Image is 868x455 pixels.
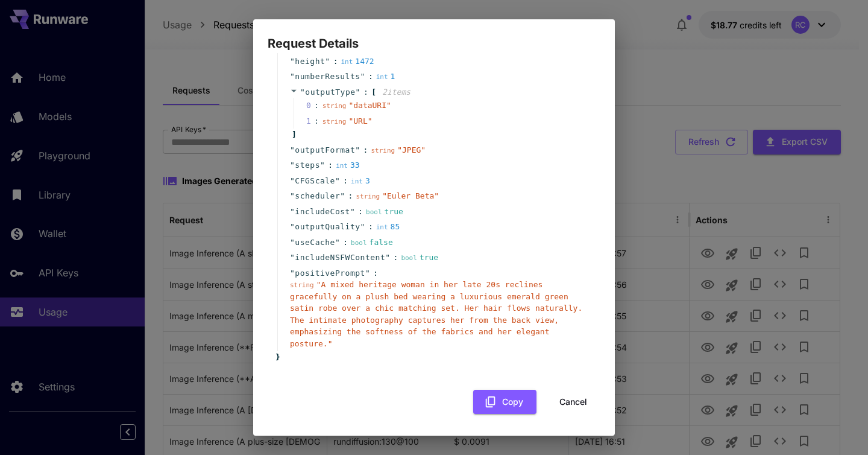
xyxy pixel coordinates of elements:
span: steps [295,159,320,171]
span: : [363,144,368,156]
span: : [343,237,348,249]
span: scheduler [295,190,340,202]
span: CFGScale [295,175,335,187]
span: : [358,206,363,218]
div: 3 [351,175,370,187]
span: : [394,252,398,264]
h2: Request Details [253,19,615,53]
span: 2 item s [382,87,410,97]
span: " [290,238,295,247]
span: " [290,269,295,278]
div: true [366,206,403,218]
span: " [290,207,295,216]
span: } [274,351,280,363]
div: true [401,252,438,264]
span: " [290,191,295,200]
span: outputQuality [295,221,360,233]
button: Cancel [546,390,600,415]
span: " [290,253,295,262]
span: int [376,223,388,231]
span: string [356,192,380,200]
span: includeCost [295,206,350,218]
span: : [333,56,338,68]
span: " [290,57,295,66]
span: int [376,73,388,81]
span: positivePrompt [295,267,365,279]
span: : [368,221,373,233]
span: " [360,222,365,231]
span: outputType [305,87,355,97]
span: [ [371,86,376,98]
span: " [350,207,355,216]
div: false [351,237,393,249]
span: numberResults [295,71,360,83]
span: useCache [295,237,335,249]
span: " [300,87,305,97]
span: bool [401,254,417,262]
span: string [322,102,347,110]
span: string [290,281,314,289]
div: : [314,115,319,127]
span: : [348,190,353,202]
span: " [290,72,295,81]
span: " URL " [348,116,372,126]
span: " [325,57,330,66]
span: " [360,72,365,81]
span: " [290,145,295,154]
span: int [351,177,363,185]
span: bool [366,208,382,216]
span: " [365,269,370,278]
span: " [355,145,360,154]
span: " JPEG " [397,145,426,154]
span: ] [290,129,297,141]
span: outputFormat [295,144,355,156]
span: string [371,147,395,154]
div: 1472 [341,56,374,68]
span: int [336,162,348,170]
span: : [373,267,378,279]
span: 0 [306,100,322,112]
span: " Euler Beta " [382,191,439,200]
div: 33 [336,159,360,171]
span: string [322,118,347,126]
span: " [340,191,345,200]
div: 85 [376,221,400,233]
span: " [385,253,390,262]
span: int [341,58,353,66]
span: " [335,176,340,185]
span: bool [351,239,367,247]
div: 1 [376,71,395,83]
span: " [290,222,295,231]
span: " A mixed heritage woman in her late 20s reclines gracefully on a plush bed wearing a luxurious e... [290,280,582,348]
span: " dataURI " [348,101,391,110]
span: 1 [306,115,322,127]
span: includeNSFWContent [295,252,385,264]
span: " [290,176,295,185]
span: " [290,161,295,170]
span: height [295,56,325,68]
span: : [343,175,348,187]
span: " [356,87,360,97]
span: " [320,161,325,170]
span: : [328,159,333,171]
div: : [314,100,319,112]
span: : [363,86,368,98]
button: Copy [473,390,536,415]
span: " [335,238,340,247]
span: : [368,71,373,83]
iframe: Chat Widget [808,397,868,455]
